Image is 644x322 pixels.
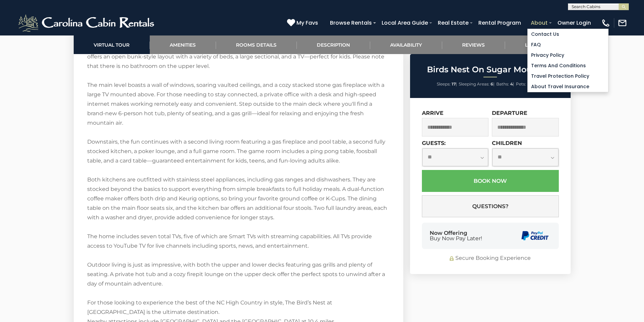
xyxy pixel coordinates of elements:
img: phone-regular-white.png [601,18,611,28]
span: Pets: [516,81,526,86]
a: FAQ [528,40,608,50]
label: Children [492,140,522,146]
a: Browse Rentals [327,17,375,29]
a: Terms and Conditions [528,60,608,71]
a: Contact Us [528,29,608,40]
span: My Favs [296,19,318,27]
li: | [459,80,495,89]
span: Sleeping Areas: [459,81,490,86]
a: Availability [370,35,442,54]
a: Rooms Details [216,35,297,54]
a: Reviews [442,35,505,54]
span: Baths: [496,81,509,86]
a: Owner Login [554,17,594,29]
img: mail-regular-white.png [618,18,627,28]
a: My Favs [287,19,320,27]
a: Description [297,35,370,54]
strong: No Pets [527,81,544,86]
a: Virtual Tour [74,35,150,54]
a: Rental Program [475,17,524,29]
h2: Birds Nest On Sugar Mountain [412,65,569,74]
a: Local Area Guide [378,17,431,29]
li: | [496,80,514,89]
strong: 6 [491,81,493,86]
label: Arrive [422,110,444,116]
a: Travel Protection Policy [528,71,608,81]
label: Departure [492,110,527,116]
a: Privacy Policy [528,50,608,60]
li: | [437,80,457,89]
label: Guests: [422,140,446,146]
span: Buy Now Pay Later! [430,236,482,241]
a: Real Estate [434,17,472,29]
span: Sleeps: [437,81,451,86]
div: Now Offering [430,230,482,241]
div: Secure Booking Experience [422,254,559,262]
button: Questions? [422,195,559,217]
strong: 4 [510,81,513,86]
button: Book Now [422,170,559,192]
strong: 17 [452,81,456,86]
a: Location [505,35,571,54]
a: About [527,17,551,29]
a: Amenities [150,35,216,54]
a: About Travel Insurance [528,81,608,92]
img: White-1-2.png [17,13,157,33]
